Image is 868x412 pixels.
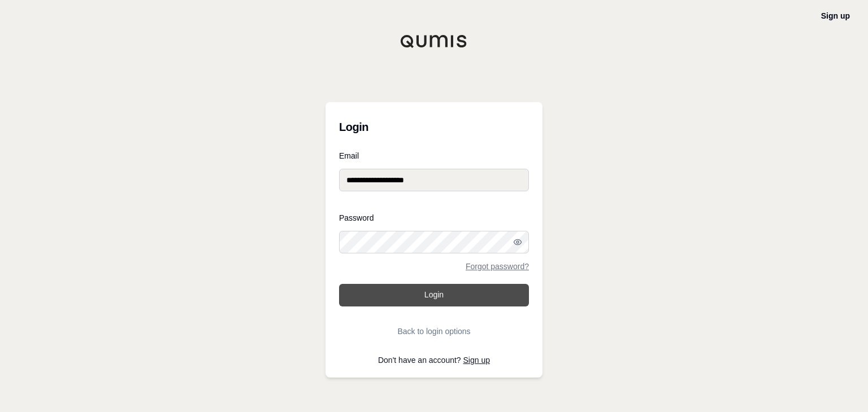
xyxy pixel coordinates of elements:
[339,320,529,343] button: Back to login options
[339,284,529,306] button: Login
[400,34,468,48] img: Qumis
[339,214,529,222] label: Password
[339,116,529,138] h3: Login
[339,356,529,364] p: Don't have an account?
[466,262,529,270] a: Forgot password?
[339,152,529,160] label: Email
[821,11,850,20] a: Sign up
[463,356,490,365] a: Sign up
